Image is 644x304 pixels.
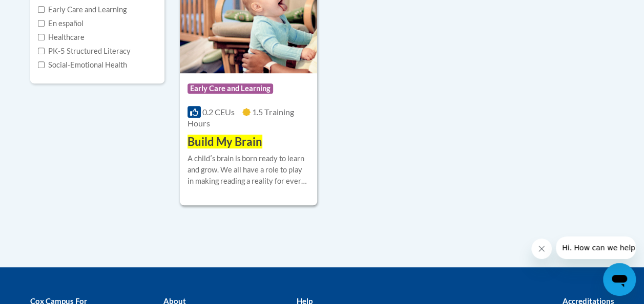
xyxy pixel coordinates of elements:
[38,48,45,54] input: Checkbox for Options
[38,59,127,71] label: Social-Emotional Health
[202,107,235,117] span: 0.2 CEUs
[38,46,131,57] label: PK-5 Structured Literacy
[556,236,636,259] iframe: Message from company
[188,153,309,187] div: A childʹs brain is born ready to learn and grow. We all have a role to play in making reading a r...
[38,20,45,27] input: Checkbox for Options
[38,6,45,13] input: Checkbox for Options
[38,18,84,29] label: En español
[531,238,552,259] iframe: Close message
[38,4,127,15] label: Early Care and Learning
[603,263,636,296] iframe: Button to launch messaging window
[38,34,45,40] input: Checkbox for Options
[188,135,262,148] span: Build My Brain
[38,61,45,68] input: Checkbox for Options
[6,7,83,15] span: Hi. How can we help?
[38,32,85,43] label: Healthcare
[188,83,273,94] span: Early Care and Learning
